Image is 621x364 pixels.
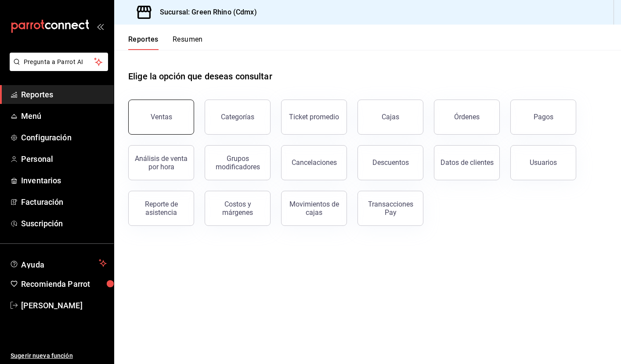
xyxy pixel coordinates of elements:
button: Descuentos [357,145,423,180]
span: [PERSON_NAME] [21,300,107,311]
div: Datos de clientes [440,158,494,167]
span: Facturación [21,196,107,208]
div: Órdenes [454,113,480,121]
button: Análisis de venta por hora [128,145,194,180]
span: Menú [21,110,107,122]
button: Categorías [205,100,271,135]
button: Ventas [128,100,194,135]
h3: Sucursal: Green Rhino (Cdmx) [153,7,257,18]
div: navigation tabs [128,35,203,50]
button: Reporte de asistencia [128,191,194,226]
span: Inventarios [21,175,107,186]
button: Costos y márgenes [205,191,271,226]
button: Resumen [173,35,203,50]
span: Ayuda [21,258,95,268]
button: Ticket promedio [281,100,347,135]
a: Pregunta a Parrot AI [6,64,108,73]
h1: Elige la opción que deseas consultar [128,70,272,83]
span: Pregunta a Parrot AI [24,57,94,67]
div: Reporte de asistencia [134,200,188,217]
div: Grupos modificadores [210,154,265,171]
button: Pagos [510,100,576,135]
span: Personal [21,153,107,165]
div: Costos y márgenes [210,200,265,217]
div: Descuentos [372,158,409,167]
button: Cancelaciones [281,145,347,180]
button: Transacciones Pay [357,191,423,226]
span: Reportes [21,89,107,100]
div: Transacciones Pay [363,200,418,217]
button: Usuarios [510,145,576,180]
button: Reportes [128,35,159,50]
button: open_drawer_menu [97,23,104,30]
button: Movimientos de cajas [281,191,347,226]
div: Cancelaciones [292,158,337,167]
span: Configuración [21,132,107,143]
button: Cajas [357,100,423,135]
button: Órdenes [434,100,500,135]
button: Grupos modificadores [205,145,271,180]
div: Análisis de venta por hora [134,154,188,171]
span: Sugerir nueva función [11,351,107,360]
div: Cajas [382,113,399,121]
span: Recomienda Parrot [21,278,107,290]
div: Pagos [534,113,553,121]
div: Ticket promedio [289,113,339,121]
span: Suscripción [21,218,107,229]
div: Movimientos de cajas [287,200,341,217]
div: Ventas [151,113,172,121]
button: Datos de clientes [434,145,500,180]
div: Usuarios [530,158,557,167]
button: Pregunta a Parrot AI [10,53,108,71]
div: Categorías [221,113,254,121]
